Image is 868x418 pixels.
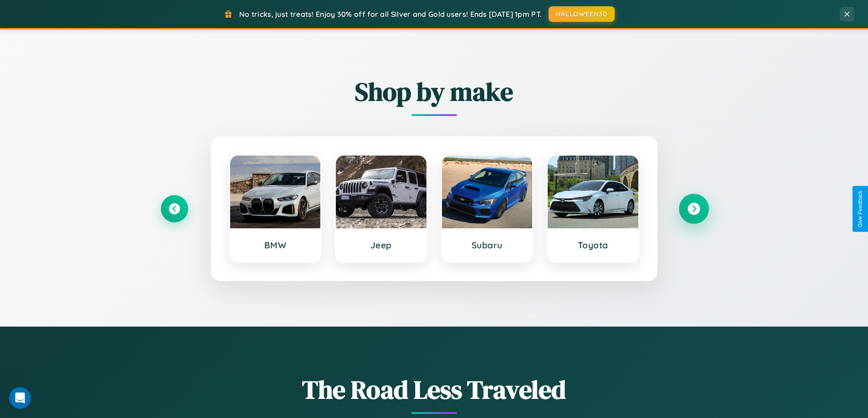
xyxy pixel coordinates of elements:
h3: Toyota [557,240,629,251]
h3: BMW [239,240,312,251]
div: Give Feedback [857,191,863,227]
span: No tricks, just treats! Enjoy 30% off for all Silver and Gold users! Ends [DATE] 1pm PT. [239,10,542,19]
h1: The Road Less Traveled [161,372,708,407]
h2: Shop by make [161,74,708,109]
h3: Jeep [345,240,417,251]
iframe: Intercom live chat [9,387,31,409]
button: HALLOWEEN30 [549,6,615,22]
h3: Subaru [451,240,524,251]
